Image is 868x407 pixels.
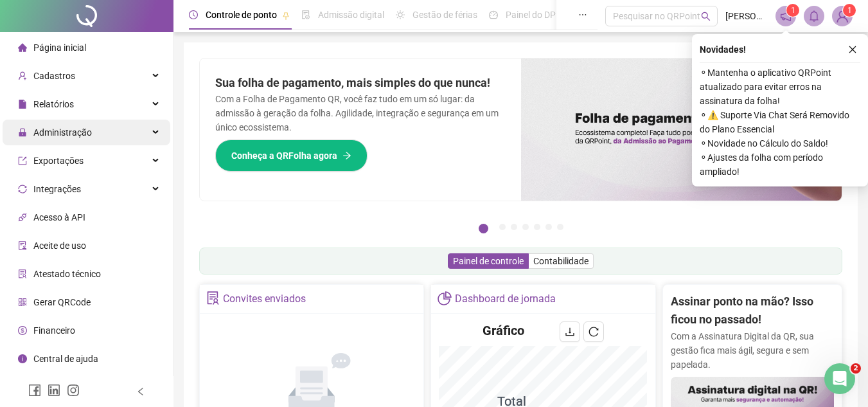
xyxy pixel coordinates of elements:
[33,325,75,336] span: Financeiro
[33,269,101,279] span: Atestado técnico
[215,140,368,172] button: Conheça a QRFolha agora
[301,10,310,19] span: file-done
[534,224,540,230] button: 5
[791,6,795,15] span: 1
[18,100,27,109] span: file
[522,224,529,230] button: 4
[189,10,198,19] span: clock-circle
[725,9,768,23] span: [PERSON_NAME]
[701,12,711,21] span: search
[589,327,599,337] span: reload
[396,10,405,19] span: sun
[33,212,85,222] span: Acesso à API
[565,327,575,337] span: download
[833,6,852,26] img: 67939
[700,136,860,150] span: ⚬ Novidade no Cálculo do Saldo!
[780,10,792,22] span: notification
[206,10,277,20] span: Controle de ponto
[33,297,91,307] span: Gerar QRCode
[412,10,477,20] span: Gestão de férias
[578,10,587,19] span: ellipsis
[671,329,834,372] p: Com a Assinatura Digital da QR, sua gestão fica mais ágil, segura e sem papelada.
[33,99,74,109] span: Relatórios
[671,293,834,329] h2: Assinar ponto na mão? Isso ficou no passado!
[342,151,351,160] span: arrow-right
[33,354,98,364] span: Central de ajuda
[533,256,589,266] span: Contabilidade
[282,12,290,19] span: pushpin
[18,128,27,137] span: lock
[18,241,27,250] span: audit
[33,156,84,166] span: Exportações
[847,6,852,15] span: 1
[499,224,506,230] button: 2
[33,71,75,81] span: Cadastros
[33,127,92,138] span: Administração
[511,224,517,230] button: 3
[18,269,27,278] span: solution
[808,10,820,22] span: bell
[18,326,27,335] span: dollar
[318,10,384,20] span: Admissão digital
[786,4,799,17] sup: 1
[28,384,41,397] span: facebook
[18,43,27,52] span: home
[215,92,506,134] p: Com a Folha de Pagamento QR, você faz tudo em um só lugar: da admissão à geração da folha. Agilid...
[453,256,524,266] span: Painel de controle
[18,156,27,165] span: export
[557,224,563,230] button: 7
[506,10,556,20] span: Painel do DP
[18,71,27,80] span: user-add
[67,384,80,397] span: instagram
[18,185,27,194] span: sync
[483,321,524,339] h4: Gráfico
[455,288,556,310] div: Dashboard de jornada
[700,150,860,179] span: ⚬ Ajustes da folha com período ampliado!
[700,42,746,57] span: Novidades !
[18,354,27,363] span: info-circle
[206,291,220,305] span: solution
[851,363,861,374] span: 2
[231,149,337,163] span: Conheça a QRFolha agora
[223,288,306,310] div: Convites enviados
[48,384,60,397] span: linkedin
[843,4,856,17] sup: Atualize o seu contato no menu Meus Dados
[33,240,86,251] span: Aceite de uso
[700,66,860,108] span: ⚬ Mantenha o aplicativo QRPoint atualizado para evitar erros na assinatura da folha!
[848,45,857,54] span: close
[136,387,145,396] span: left
[18,298,27,307] span: qrcode
[545,224,552,230] button: 6
[479,224,488,233] button: 1
[489,10,498,19] span: dashboard
[18,213,27,222] span: api
[438,291,451,305] span: pie-chart
[33,42,86,53] span: Página inicial
[33,184,81,194] span: Integrações
[700,108,860,136] span: ⚬ ⚠️ Suporte Via Chat Será Removido do Plano Essencial
[824,363,855,394] iframe: Intercom live chat
[521,59,842,201] img: banner%2F8d14a306-6205-4263-8e5b-06e9a85ad873.png
[215,74,506,92] h2: Sua folha de pagamento, mais simples do que nunca!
